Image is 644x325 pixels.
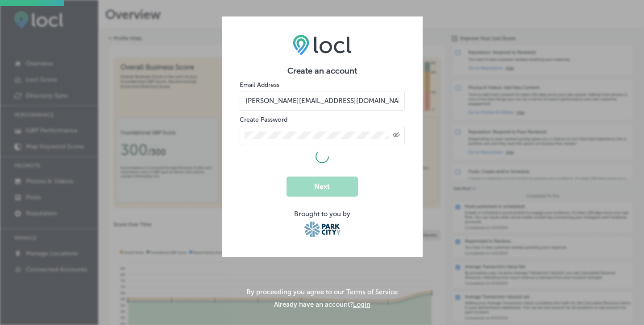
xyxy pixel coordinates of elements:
[346,288,398,296] a: Terms of Service
[274,300,370,309] p: Already have an account?
[287,177,358,197] button: Next
[304,222,340,237] img: Park City
[393,132,400,140] span: Toggle password visibility
[240,210,405,218] div: Brought to you by
[240,116,287,123] label: Create Password
[240,81,279,89] label: Email Address
[293,34,351,55] img: LOCL logo
[246,288,398,296] p: By proceeding you agree to our
[353,300,370,309] button: Login
[240,66,405,76] h2: Create an account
